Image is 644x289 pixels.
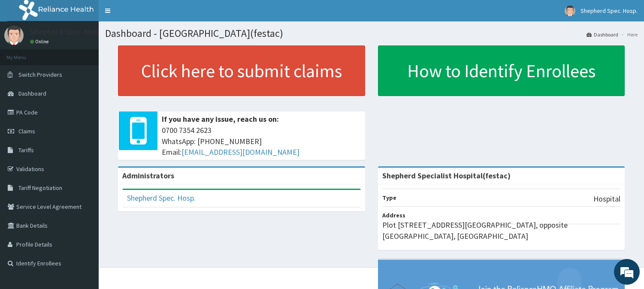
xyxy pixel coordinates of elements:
span: Claims [18,127,35,135]
a: Online [30,39,51,45]
span: Tariffs [18,146,34,154]
span: 0700 7354 2623 WhatsApp: [PHONE_NUMBER] Email: [162,125,361,158]
strong: Shepherd Specialist Hospital(festac) [382,171,511,181]
li: Here [619,31,638,38]
b: Type [382,194,396,202]
img: User Image [565,6,575,16]
a: [EMAIL_ADDRESS][DOMAIN_NAME] [181,147,299,157]
h1: Dashboard - [GEOGRAPHIC_DATA](festac) [105,28,638,39]
p: Plot [STREET_ADDRESS][GEOGRAPHIC_DATA], opposite [GEOGRAPHIC_DATA], [GEOGRAPHIC_DATA] [382,220,621,241]
b: Administrators [122,171,174,181]
b: If you have any issue, reach us on: [162,114,279,124]
span: Dashboard [18,90,46,97]
a: How to Identify Enrollees [378,45,625,96]
span: Switch Providers [18,71,62,78]
b: Address [382,211,405,219]
a: Dashboard [587,31,618,38]
p: Hospital [593,193,620,205]
p: Shepherd Spec. Hosp. [30,28,103,36]
a: Click here to submit claims [118,45,365,96]
span: Tariff Negotiation [18,184,62,192]
a: Shepherd Spec. Hosp. [127,193,196,203]
img: User Image [4,26,24,45]
span: Shepherd Spec. Hosp. [581,7,638,15]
